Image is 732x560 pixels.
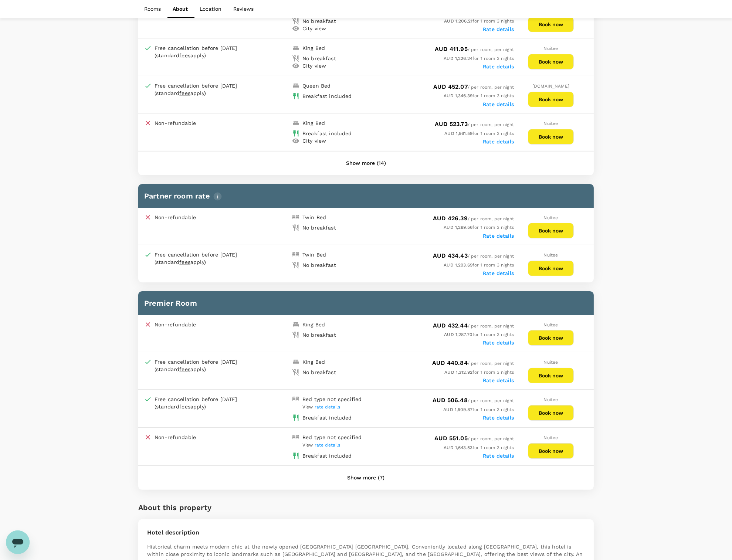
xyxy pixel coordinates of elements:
span: for 1 room 3 nights [444,131,514,136]
div: Free cancellation before [DATE] (standard apply) [155,82,254,97]
span: fees [179,404,190,410]
button: Book now [528,405,574,421]
div: No breakfast [302,17,336,25]
span: Nuitee [544,121,558,126]
span: for 1 room 3 nights [444,18,514,24]
img: info-tooltip-icon [213,192,222,201]
span: rate details [315,442,340,448]
div: Bed type not specified [302,396,362,403]
span: Nuitee [544,252,558,258]
img: double-bed-icon [292,214,299,221]
button: Book now [528,261,574,276]
img: king-bed-icon [292,358,299,366]
div: Breakfast included [302,130,352,137]
div: King Bed [302,358,325,366]
span: / per room, per night [433,85,514,90]
span: / per room, per night [435,47,514,52]
span: / per room, per night [434,436,514,441]
span: AUD 1,561.59 [444,131,472,136]
span: rate details [315,404,340,410]
div: Free cancellation before [DATE] (standard apply) [155,251,254,266]
span: AUD 1,226.24 [444,56,472,61]
span: Nuitee [544,46,558,51]
span: Nuitee [544,322,558,327]
img: double-bed-icon [292,396,299,403]
div: Free cancellation before [DATE] (standard apply) [155,358,254,373]
h6: Premier Room [144,297,588,309]
span: / per room, per night [432,361,514,366]
div: No breakfast [302,369,336,376]
span: for 1 room 3 nights [443,407,514,412]
span: AUD 523.73 [435,121,468,128]
p: Location [200,5,221,13]
button: Book now [528,330,574,346]
span: AUD 432.44 [433,322,468,329]
iframe: Button to launch messaging window [6,530,30,554]
label: Rate details [483,377,514,383]
span: for 1 room 3 nights [444,370,514,375]
div: City view [302,137,326,145]
img: king-bed-icon [292,44,299,52]
span: Nuitee [544,215,558,220]
div: Free cancellation before [DATE] (standard apply) [155,396,254,410]
span: / per room, per night [433,216,514,221]
div: Twin Bed [302,251,326,258]
span: for 1 room 3 nights [444,332,514,337]
span: for 1 room 3 nights [444,262,514,268]
div: City view [302,62,326,69]
span: AUD 1,312.92 [444,370,472,375]
p: About [173,5,188,13]
span: for 1 room 3 nights [444,445,514,450]
span: AUD 1,293.69 [444,262,472,268]
button: Book now [528,17,574,32]
label: Rate details [483,270,514,276]
div: Twin Bed [302,214,326,221]
p: Hotel description [147,528,585,537]
span: View [302,404,340,410]
div: City view [302,25,326,32]
label: Rate details [483,101,514,107]
p: Non-refundable [155,434,196,441]
span: View [302,442,340,448]
label: Rate details [483,233,514,239]
span: for 1 room 3 nights [444,56,514,61]
label: Rate details [483,26,514,32]
button: Book now [528,443,574,459]
img: king-bed-icon [292,321,299,328]
h6: About this property [138,502,211,513]
span: for 1 room 3 nights [444,93,514,98]
img: double-bed-icon [292,434,299,441]
span: / per room, per night [433,323,514,329]
span: fees [179,90,190,96]
label: Rate details [483,453,514,459]
div: King Bed [302,321,325,328]
button: Book now [528,129,574,145]
span: AUD 1,206.21 [444,18,472,24]
button: Book now [528,368,574,383]
span: AUD 1,346.39 [444,93,472,98]
span: for 1 room 3 nights [444,225,514,230]
span: / per room, per night [433,254,514,259]
span: AUD 426.39 [433,215,468,222]
span: AUD 434.43 [433,252,468,259]
span: fees [179,52,190,58]
span: fees [179,366,190,372]
span: AUD 551.05 [434,435,468,442]
h6: Partner room rate [144,190,588,202]
img: double-bed-icon [292,251,299,258]
span: AUD 506.48 [433,397,468,404]
span: / per room, per night [435,122,514,127]
img: king-bed-icon [292,82,299,89]
button: Book now [528,223,574,238]
span: AUD 1,643.53 [444,445,472,450]
span: AUD 1,287.70 [444,332,472,337]
button: Book now [528,54,574,69]
p: Rooms [144,5,161,13]
div: Queen Bed [302,82,331,89]
div: Bed type not specified [302,434,362,441]
div: No breakfast [302,261,336,269]
p: Non-refundable [155,214,196,221]
div: No breakfast [302,55,336,62]
span: AUD 1,269.56 [444,225,472,230]
span: AUD 452.07 [433,83,468,90]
